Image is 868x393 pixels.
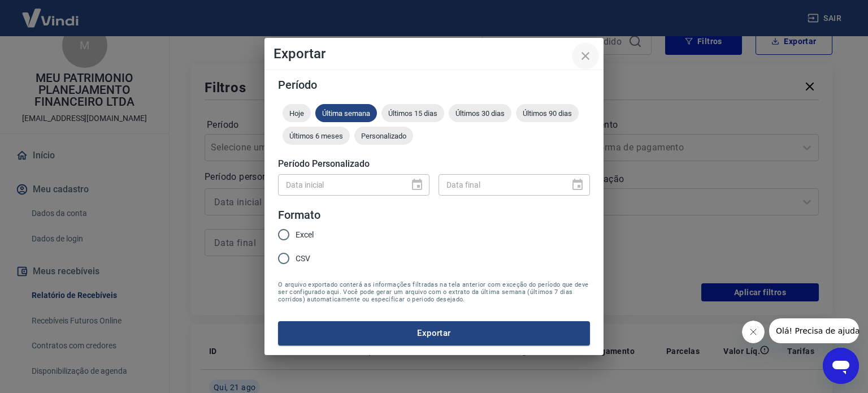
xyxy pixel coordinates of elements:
[296,229,314,241] span: Excel
[315,109,377,118] span: Última semana
[315,104,377,122] div: Última semana
[283,127,350,145] div: Últimos 6 meses
[516,109,579,118] span: Últimos 90 dias
[278,174,401,195] input: DD/MM/YYYY
[769,318,859,343] iframe: Mensagem da empresa
[742,321,765,343] iframe: Fechar mensagem
[278,79,590,90] h5: Período
[296,253,310,265] span: CSV
[439,174,562,195] input: DD/MM/YYYY
[274,47,594,61] h4: Exportar
[283,104,311,122] div: Hoje
[278,321,590,345] button: Exportar
[449,109,511,118] span: Últimos 30 dias
[449,104,511,122] div: Últimos 30 dias
[354,132,413,140] span: Personalizado
[278,281,590,303] span: O arquivo exportado conterá as informações filtradas na tela anterior com exceção do período que ...
[381,109,444,118] span: Últimos 15 dias
[381,104,444,122] div: Últimos 15 dias
[7,8,95,17] span: Olá! Precisa de ajuda?
[354,127,413,145] div: Personalizado
[516,104,579,122] div: Últimos 90 dias
[823,348,859,384] iframe: Botão para abrir a janela de mensagens
[278,207,320,223] legend: Formato
[572,42,599,70] button: close
[283,132,350,140] span: Últimos 6 meses
[283,109,311,118] span: Hoje
[278,158,590,170] h5: Período Personalizado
